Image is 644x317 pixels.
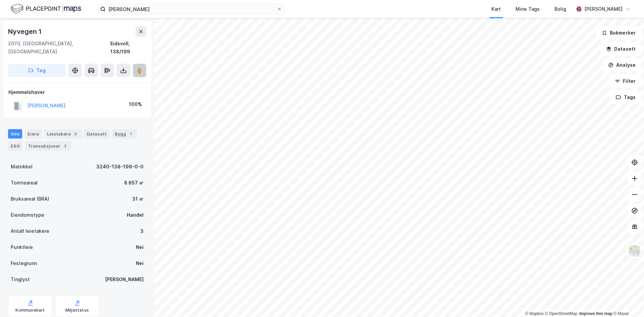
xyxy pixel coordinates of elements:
a: Mapbox [525,311,544,316]
div: 1 [127,130,134,137]
button: Bokmerker [596,26,641,40]
div: Nei [136,243,144,251]
div: Eiendomstype [11,211,44,219]
div: Bygg [112,129,137,139]
img: logo.f888ab2527a4732fd821a326f86c7f29.svg [11,3,81,15]
div: Nyvegen 1 [8,26,43,37]
div: Miljøstatus [65,308,89,313]
div: 3 [140,227,144,235]
div: 100% [129,100,142,108]
button: Analyse [602,58,641,72]
div: Kart [491,5,501,13]
button: Tags [610,91,641,104]
div: Matrikkel [11,163,33,171]
div: 31 ㎡ [132,195,144,203]
button: Tag [8,64,66,77]
div: Bolig [554,5,566,13]
div: 3 [72,130,79,137]
div: 3240-138-199-0-0 [96,163,144,171]
div: Kommunekart [15,308,45,313]
div: Nei [136,259,144,267]
div: Datasett [84,129,109,139]
div: Tomteareal [11,179,38,187]
input: Søk på adresse, matrikkel, gårdeiere, leietakere eller personer [106,4,277,14]
a: OpenStreetMap [545,311,578,316]
div: ESG [8,141,22,151]
a: Improve this map [579,311,612,316]
div: Transaksjoner [25,141,71,151]
div: Tinglyst [11,275,30,283]
button: Filter [609,74,641,88]
div: Handel [127,211,144,219]
div: Eiere [25,129,42,139]
div: Eidsvoll, 138/199 [110,40,146,56]
button: Datasett [600,42,641,56]
div: Festegrunn [11,259,37,267]
iframe: Chat Widget [610,285,644,317]
div: Antall leietakere [11,227,49,235]
div: 8 657 ㎡ [124,179,144,187]
div: Bruksareal (BRA) [11,195,49,203]
div: [PERSON_NAME] [105,275,144,283]
div: Info [8,129,22,139]
div: 2070, [GEOGRAPHIC_DATA], [GEOGRAPHIC_DATA] [8,40,110,56]
div: [PERSON_NAME] [584,5,623,13]
img: Z [628,245,641,257]
div: Punktleie [11,243,33,251]
div: Mine Tags [516,5,540,13]
div: Hjemmelshaver [8,88,146,96]
div: Leietakere [44,129,82,139]
div: 2 [62,143,68,149]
